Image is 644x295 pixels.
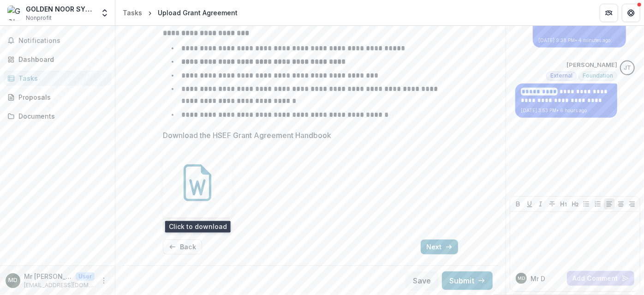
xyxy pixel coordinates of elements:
[26,14,52,22] span: Nonprofit
[163,240,202,254] button: Back
[76,272,95,281] p: User
[566,60,617,70] p: [PERSON_NAME]
[558,199,569,210] button: Heading 1
[119,6,146,19] a: Tasks
[570,199,581,210] button: Heading 2
[550,72,572,79] span: External
[604,199,615,210] button: Align Left
[163,148,232,232] div: HSEF GRANT AGREEMENT GUIDELINES HANDBOOK.docx
[4,108,111,124] a: Documents
[8,277,18,283] div: Mr Dastan
[535,199,546,210] button: Italicize
[4,71,111,86] a: Tasks
[123,8,142,18] div: Tasks
[583,72,613,79] span: Foundation
[442,271,493,290] button: Submit
[26,4,95,14] div: GOLDEN NOOR SYNERGY
[622,4,640,22] button: Get Help
[600,4,618,22] button: Partners
[18,37,107,45] span: Notifications
[4,52,111,67] a: Dashboard
[18,92,104,102] div: Proposals
[626,199,638,210] button: Align Right
[98,275,109,286] button: More
[592,199,603,210] button: Ordered List
[4,90,111,105] a: Proposals
[158,8,238,18] div: Upload Grant Agreement
[24,271,72,281] p: Mr [PERSON_NAME]
[167,223,228,231] span: HSEF GRANT AGREEMENT GUIDELINES HANDBOOK.docx
[18,54,104,64] div: Dashboard
[547,199,558,210] button: Strike
[624,65,631,71] div: Josselyn Tan
[18,111,104,121] div: Documents
[513,199,524,210] button: Bold
[405,271,438,290] button: Save
[421,240,458,254] button: Next
[119,6,241,19] nav: breadcrumb
[24,281,95,289] p: [EMAIL_ADDRESS][DOMAIN_NAME]
[567,271,634,286] button: Add Comment
[7,6,22,20] img: GOLDEN NOOR SYNERGY
[4,33,111,48] button: Notifications
[98,4,111,22] button: Open entity switcher
[163,130,331,141] p: Download the HSEF Grant Agreement Handbook
[538,37,620,44] p: [DATE] 9:38 PM • 4 minutes ago
[615,199,626,210] button: Align Center
[518,276,525,281] div: Mr Dastan
[18,73,104,83] div: Tasks
[524,199,535,210] button: Underline
[581,199,592,210] button: Bullet List
[531,274,545,283] p: Mr D
[521,107,612,114] p: [DATE] 3:53 PM • 6 hours ago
